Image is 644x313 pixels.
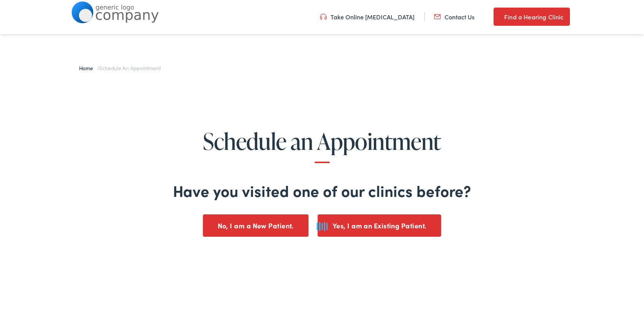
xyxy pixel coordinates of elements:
[79,64,161,72] span: /
[26,181,618,200] h2: Have you visited one of our clinics before?
[99,64,160,72] span: Schedule an Appointment
[26,129,618,163] h1: Schedule an Appointment
[494,8,570,26] a: Find a Hearing Clinic
[434,13,441,21] img: utility icon
[320,13,327,21] img: utility icon
[313,221,332,232] svg: audio-loading
[79,64,97,72] a: Home
[494,12,500,21] img: utility icon
[203,214,309,237] button: No, I am a New Patient.
[318,214,441,237] button: Yes, I am an Existing Patient.
[320,13,415,21] a: Take Online [MEDICAL_DATA]
[434,13,475,21] a: Contact Us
